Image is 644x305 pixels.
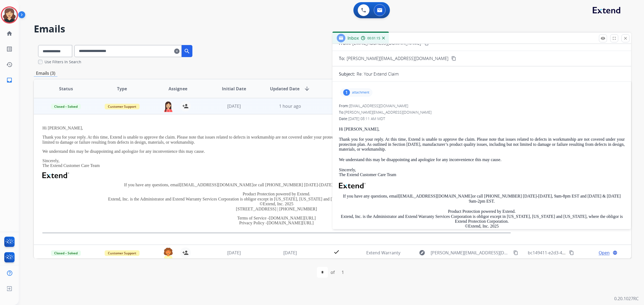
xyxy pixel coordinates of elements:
span: Initial Date [222,85,246,92]
a: [DOMAIN_NAME][URL] [267,221,314,225]
p: We understand this may be disappointing and apologize for any inconvenience this may cause. [42,149,511,154]
span: Status [59,85,73,92]
span: Type [117,85,127,92]
div: of [331,269,335,276]
span: [DATE] [283,250,297,256]
p: Re: Your Extend Claim [357,71,399,77]
a: [DOMAIN_NAME][URL] [269,216,316,220]
mat-icon: close [623,36,628,41]
mat-icon: content_copy [513,250,518,255]
mat-icon: explore [419,250,425,256]
a: [EMAIL_ADDRESS][DOMAIN_NAME] [399,194,472,198]
p: Sincerely, The Extend Customer Care Team [339,168,625,177]
label: Use Filters In Search [45,59,81,65]
img: agent-avatar [163,101,174,112]
span: [PERSON_NAME][EMAIL_ADDRESS][DOMAIN_NAME] [347,55,448,62]
span: [PERSON_NAME][EMAIL_ADDRESS][DOMAIN_NAME] [344,110,431,115]
p: Terms of Service - Privacy Policy - [42,216,511,226]
span: [EMAIL_ADDRESS][DOMAIN_NAME] [349,103,408,108]
div: 1 [337,267,348,278]
p: If you have any questions, email or call [PHONE_NUMBER] [DATE]-[DATE], 9am-8pm EST and [DATE] & [... [339,194,625,204]
span: Assignee [169,85,187,92]
span: Closed – Solved [51,250,81,256]
div: 1 [343,89,350,96]
mat-icon: clear [174,48,180,54]
mat-icon: check [333,249,340,255]
span: Closed – Solved [51,104,81,109]
div: From: [339,103,625,109]
span: Customer Support [105,104,140,109]
p: Hi [PERSON_NAME], [339,127,625,132]
img: avatar [2,8,17,23]
mat-icon: remove_red_eye [601,36,605,41]
span: bc149411-e2d3-4247-a937-ce2d267b123a [528,250,611,256]
p: 0.20.1027RC [614,295,639,302]
mat-icon: home [6,30,13,37]
div: To: [339,110,625,115]
mat-icon: history [6,61,13,68]
p: Sincerely, The Extend Customer Care Team [42,158,511,168]
span: [DATE] 08:11 AM MDT [348,116,385,121]
div: Date: [339,116,625,121]
p: If you have any questions, email or call [PHONE_NUMBER] [DATE]-[DATE], 9am-8pm EST and [DATE] & [... [42,183,511,187]
p: Subject: [339,71,355,77]
span: [DATE] [227,250,241,256]
p: Product Protection powered by Extend. Extend, Inc. is the Administrator and Extend Warranty Servi... [339,209,625,234]
mat-icon: fullscreen [612,36,617,41]
span: [DATE] [227,103,241,109]
mat-icon: language [613,250,617,255]
mat-icon: content_copy [569,250,574,255]
mat-icon: person_add [182,250,189,256]
mat-icon: list_alt [6,46,13,52]
p: Product Protection powered by Extend. Extend, Inc. is the Administrator and Extend Warranty Servi... [42,192,511,211]
span: Customer Support [105,250,140,256]
p: attachment [352,90,369,95]
mat-icon: search [184,48,190,54]
a: [EMAIL_ADDRESS][DOMAIN_NAME] [180,183,253,187]
img: Extend Logo [42,172,69,178]
h2: Emails [34,24,631,34]
p: Emails (3) [34,70,57,77]
mat-icon: person_add [182,103,189,109]
span: Open [599,250,610,256]
mat-icon: content_copy [451,56,456,61]
span: 1 hour ago [279,103,301,109]
p: Thank you for your reply. At this time, Extend is unable to approve the claim. Please note that i... [339,137,625,152]
mat-icon: inbox [6,77,13,83]
span: Updated Date [270,85,299,92]
p: To: [339,55,345,62]
span: Inbox [347,35,359,41]
p: We understand this may be disappointing and apologize for any inconvenience this may cause. [339,157,625,162]
mat-icon: arrow_downward [304,85,310,92]
span: 00:01:15 [367,36,380,40]
p: Hi [PERSON_NAME], [42,126,511,131]
span: Extend Warranty [366,250,400,256]
img: Extend Logo [339,183,366,189]
span: [PERSON_NAME][EMAIL_ADDRESS][DOMAIN_NAME] [431,250,510,256]
p: Thank you for your reply. At this time, Extend is unable to approve the claim. Please note that i... [42,135,511,145]
img: agent-avatar [163,247,174,259]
